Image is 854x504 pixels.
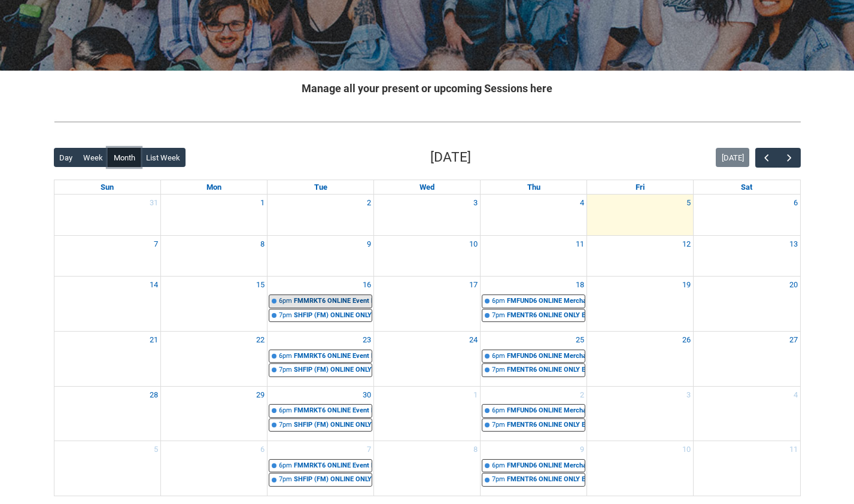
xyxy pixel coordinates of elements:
[364,441,373,458] a: Go to October 7, 2025
[492,296,505,306] div: 6pm
[147,332,160,348] a: Go to September 21, 2025
[254,332,267,348] a: Go to September 22, 2025
[98,180,116,195] a: Sunday
[684,195,693,211] a: Go to September 5, 2025
[481,441,587,496] td: Go to October 9, 2025
[77,148,108,167] button: Week
[492,406,505,416] div: 6pm
[587,195,694,235] td: Go to September 5, 2025
[507,365,585,375] div: FMENTR6 ONLINE ONLY Entrepreneurship- Capstone STAGE 6 | Online | [PERSON_NAME]
[294,420,372,430] div: SHFIP (FM) ONLINE ONLY Industry Placement (Fashion) | Online | [PERSON_NAME]
[694,235,800,277] td: Go to September 13, 2025
[294,296,372,306] div: FMMRKT6 ONLINE Event Management - Capstone STAGE 6 | Online | [PERSON_NAME]
[694,386,800,441] td: Go to October 4, 2025
[573,332,586,348] a: Go to September 25, 2025
[54,235,161,277] td: Go to September 7, 2025
[54,386,161,441] td: Go to September 28, 2025
[147,387,160,403] a: Go to September 28, 2025
[777,148,800,168] button: Next Month
[374,332,481,387] td: Go to September 24, 2025
[147,195,160,211] a: Go to August 31, 2025
[787,277,800,293] a: Go to September 20, 2025
[471,441,480,458] a: Go to October 8, 2025
[161,235,268,277] td: Go to September 8, 2025
[680,441,693,458] a: Go to October 10, 2025
[492,365,505,375] div: 7pm
[471,387,480,403] a: Go to October 1, 2025
[755,148,778,168] button: Previous Month
[360,332,373,348] a: Go to September 23, 2025
[587,332,694,387] td: Go to September 26, 2025
[791,195,800,211] a: Go to September 6, 2025
[268,332,374,387] td: Go to September 23, 2025
[254,277,267,293] a: Go to September 15, 2025
[54,277,161,332] td: Go to September 14, 2025
[684,387,693,403] a: Go to October 3, 2025
[294,311,372,321] div: SHFIP (FM) ONLINE ONLY Industry Placement (Fashion) | Online | [PERSON_NAME]
[587,235,694,277] td: Go to September 12, 2025
[279,406,292,416] div: 6pm
[481,195,587,235] td: Go to September 4, 2025
[507,406,585,416] div: FMFUND6 ONLINE Merchandising- Capstone STAGE 6 | Online | [PERSON_NAME]
[147,277,160,293] a: Go to September 14, 2025
[258,236,267,253] a: Go to September 8, 2025
[587,277,694,332] td: Go to September 19, 2025
[294,406,372,416] div: FMMRKT6 ONLINE Event Management - Capstone STAGE 6 | Online | [PERSON_NAME]
[54,441,161,496] td: Go to October 5, 2025
[364,195,373,211] a: Go to September 2, 2025
[492,420,505,430] div: 7pm
[694,441,800,496] td: Go to October 11, 2025
[140,148,186,167] button: List Week
[54,332,161,387] td: Go to September 21, 2025
[161,277,268,332] td: Go to September 15, 2025
[268,386,374,441] td: Go to September 30, 2025
[54,195,161,235] td: Go to August 31, 2025
[791,387,800,403] a: Go to October 4, 2025
[680,277,693,293] a: Go to September 19, 2025
[279,475,292,485] div: 7pm
[578,387,586,403] a: Go to October 2, 2025
[294,365,372,375] div: SHFIP (FM) ONLINE ONLY Industry Placement (Fashion) | Online | [PERSON_NAME]
[507,311,585,321] div: FMENTR6 ONLINE ONLY Entrepreneurship- Capstone STAGE 6 | Online | [PERSON_NAME]
[279,296,292,306] div: 6pm
[374,277,481,332] td: Go to September 17, 2025
[492,475,505,485] div: 7pm
[694,332,800,387] td: Go to September 27, 2025
[151,236,160,253] a: Go to September 7, 2025
[312,180,330,195] a: Tuesday
[294,475,372,485] div: SHFIP (FM) ONLINE ONLY Industry Placement (Fashion) | Online | [PERSON_NAME]
[54,116,801,128] img: REDU_GREY_LINE
[279,351,292,362] div: 6pm
[507,461,585,471] div: FMFUND6 ONLINE Merchandising- Capstone STAGE 6 | Online | [PERSON_NAME]
[578,441,586,458] a: Go to October 9, 2025
[161,386,268,441] td: Go to September 29, 2025
[573,277,586,293] a: Go to September 18, 2025
[374,195,481,235] td: Go to September 3, 2025
[294,351,372,362] div: FMMRKT6 ONLINE Event Management - Capstone STAGE 6 | Online | [PERSON_NAME]
[716,148,749,167] button: [DATE]
[279,365,292,375] div: 7pm
[680,332,693,348] a: Go to September 26, 2025
[254,387,267,403] a: Go to September 29, 2025
[374,386,481,441] td: Go to October 1, 2025
[279,461,292,471] div: 6pm
[481,332,587,387] td: Go to September 25, 2025
[525,180,543,195] a: Thursday
[633,180,647,195] a: Friday
[680,236,693,253] a: Go to September 12, 2025
[279,311,292,321] div: 7pm
[587,441,694,496] td: Go to October 10, 2025
[258,441,267,458] a: Go to October 6, 2025
[467,277,480,293] a: Go to September 17, 2025
[507,475,585,485] div: FMENTR6 ONLINE ONLY Entrepreneurship- Capstone STAGE 6 | Online | [PERSON_NAME]
[481,277,587,332] td: Go to September 18, 2025
[694,277,800,332] td: Go to September 20, 2025
[507,351,585,362] div: FMFUND6 ONLINE Merchandising- Capstone STAGE 6 | Online | [PERSON_NAME]
[161,195,268,235] td: Go to September 1, 2025
[694,195,800,235] td: Go to September 6, 2025
[268,195,374,235] td: Go to September 2, 2025
[374,441,481,496] td: Go to October 8, 2025
[492,311,505,321] div: 7pm
[467,332,480,348] a: Go to September 24, 2025
[481,386,587,441] td: Go to October 2, 2025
